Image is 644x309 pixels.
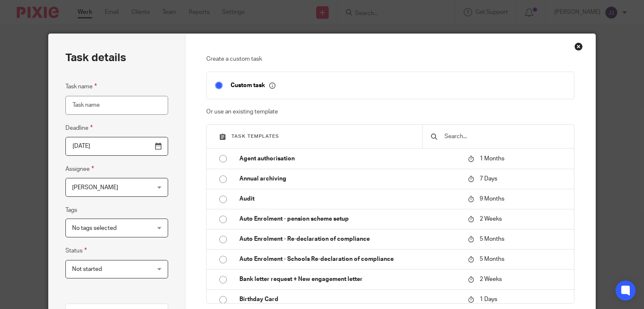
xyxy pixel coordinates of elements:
[65,246,87,255] label: Status
[480,276,502,282] span: 2 Weeks
[239,235,460,243] p: Auto Enrolment - Re-declaration of compliance
[480,196,504,202] span: 9 Months
[480,176,497,182] span: 7 Days
[480,256,504,262] span: 5 Months
[72,225,117,231] span: No tags selected
[239,154,460,163] p: Agent authorisation
[231,82,275,89] p: Custom task
[480,236,504,242] span: 5 Months
[65,137,168,156] input: Pick a date
[72,266,102,272] span: Not started
[231,134,279,139] span: Task templates
[444,132,566,141] input: Search...
[65,206,77,214] label: Tags
[574,42,583,51] div: Close this dialog window
[72,185,118,191] span: [PERSON_NAME]
[65,123,93,133] label: Deadline
[206,108,574,116] p: Or use an existing template
[65,51,126,65] h2: Task details
[239,195,460,203] p: Audit
[239,295,460,304] p: Birthday Card
[239,215,460,223] p: Auto Enrolment - pension scheme setup
[65,82,97,91] label: Task name
[480,216,502,222] span: 2 Weeks
[65,96,168,115] input: Task name
[206,55,574,63] p: Create a custom task
[65,164,94,174] label: Assignee
[239,175,460,183] p: Annual archiving
[239,275,460,283] p: Bank letter request + New engagement letter
[480,296,497,302] span: 1 Days
[239,255,460,263] p: Auto Enrolment - Schools Re-declaration of compliance
[480,156,504,162] span: 1 Months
